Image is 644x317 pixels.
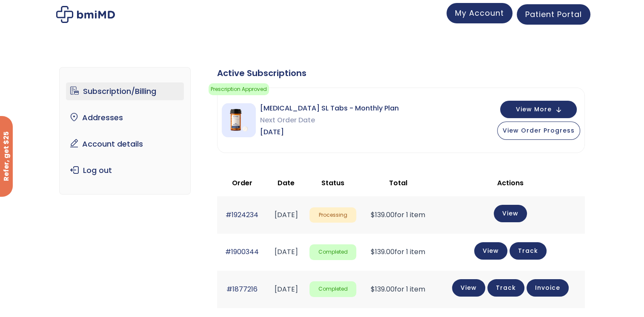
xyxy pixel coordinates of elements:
[309,244,356,260] span: Completed
[517,4,590,25] a: Patient Portal
[371,247,375,257] span: $
[321,178,344,188] span: Status
[275,210,298,220] time: [DATE]
[275,247,298,257] time: [DATE]
[209,83,269,95] span: Prescription Approved
[455,8,504,18] span: My Account
[447,3,512,23] a: My Account
[217,67,585,79] div: Active Subscriptions
[361,234,435,271] td: for 1 item
[509,242,547,260] a: Track
[260,102,399,114] span: [MEDICAL_DATA] SL Tabs - Monthly Plan
[516,107,552,112] span: View More
[278,178,295,188] span: Date
[371,210,375,220] span: $
[222,103,256,137] img: Sermorelin SL Tabs - Monthly Plan
[452,279,485,297] a: View
[503,126,575,135] span: View Order Progress
[309,281,356,297] span: Completed
[309,207,356,223] span: Processing
[226,210,258,220] a: #1924234
[66,135,184,153] a: Account details
[371,284,395,294] span: 139.00
[66,161,184,179] a: Log out
[525,9,582,20] span: Patient Portal
[500,101,577,118] button: View More
[361,271,435,308] td: for 1 item
[494,205,527,222] a: View
[66,82,184,100] a: Subscription/Billing
[275,284,298,294] time: [DATE]
[232,178,252,188] span: Order
[527,279,569,297] a: Invoice
[56,6,115,23] img: My account
[497,122,580,140] button: View Order Progress
[371,284,375,294] span: $
[225,247,259,257] a: #1900344
[371,247,395,257] span: 139.00
[389,178,407,188] span: Total
[66,109,184,127] a: Addresses
[474,242,507,260] a: View
[260,114,399,126] span: Next Order Date
[260,126,399,138] span: [DATE]
[59,67,191,195] nav: Account pages
[226,284,258,294] a: #1877216
[371,210,395,220] span: 139.00
[361,196,435,233] td: for 1 item
[497,178,524,188] span: Actions
[487,279,524,297] a: Track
